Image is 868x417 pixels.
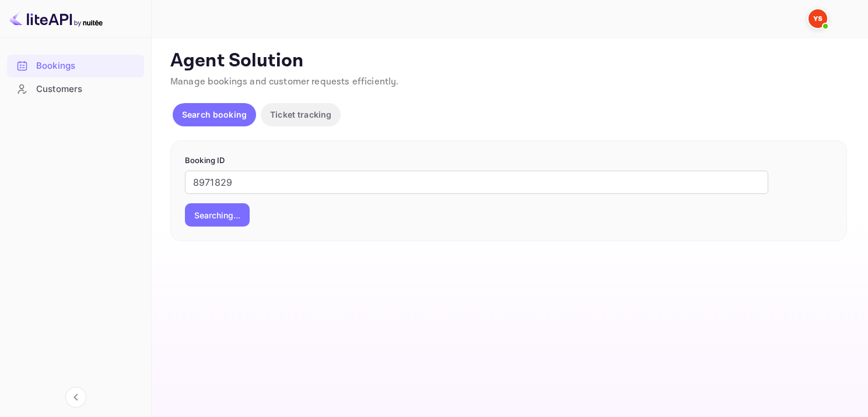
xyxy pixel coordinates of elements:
div: Bookings [7,55,144,77]
span: Manage bookings and customer requests efficiently. [170,76,399,88]
p: Agent Solution [170,50,847,73]
input: Enter Booking ID (e.g., 63782194) [185,171,768,194]
div: Customers [7,78,144,101]
button: Searching... [185,203,250,227]
p: Search booking [182,108,247,121]
img: Yandex Support [808,9,827,28]
a: Bookings [7,55,144,76]
div: Bookings [36,59,138,73]
a: Customers [7,78,144,100]
div: Customers [36,83,138,96]
button: Collapse navigation [65,387,86,408]
img: LiteAPI logo [9,9,103,28]
p: Ticket tracking [270,108,331,121]
p: Booking ID [185,155,832,167]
